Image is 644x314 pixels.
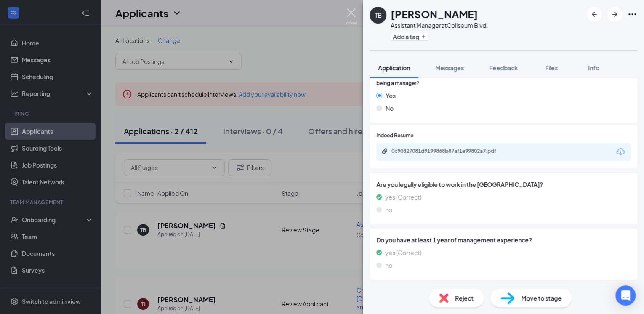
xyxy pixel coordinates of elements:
svg: Paperclip [381,148,388,154]
svg: Plus [421,34,426,39]
svg: Ellipses [627,9,637,19]
span: no [385,261,392,270]
span: Indeed Resume [376,132,413,140]
span: Application [378,64,410,72]
span: Do you have at least 1 year of management experience? [376,235,631,245]
button: ArrowRight [607,7,622,22]
span: no [385,205,392,214]
div: TB [375,11,382,19]
svg: ArrowRight [609,9,620,19]
div: 0c90827081d9199868b87af1e99802a7.pdf [391,148,509,154]
svg: ArrowLeftNew [589,9,599,19]
span: Info [588,64,599,72]
span: Yes [386,91,396,100]
div: Assistant Manager at Coliseum Blvd. [391,21,488,29]
h1: [PERSON_NAME] [391,7,478,21]
a: Paperclip0c90827081d9199868b87af1e99802a7.pdf [381,148,518,156]
span: Are you legally eligible to work in the [GEOGRAPHIC_DATA]? [376,180,631,189]
span: The assistant manager position REQUIRES previous management experience, do you have experience be... [376,72,631,88]
span: Feedback [489,64,518,72]
span: Messages [435,64,464,72]
svg: Download [615,147,625,157]
span: yes (Correct) [385,248,421,257]
div: Open Intercom Messenger [615,285,636,306]
span: No [386,104,394,113]
span: Files [545,64,558,72]
button: ArrowLeftNew [587,7,602,22]
span: Reject [455,293,474,303]
span: yes (Correct) [385,192,421,202]
button: PlusAdd a tag [391,32,428,41]
span: Move to stage [521,293,562,303]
